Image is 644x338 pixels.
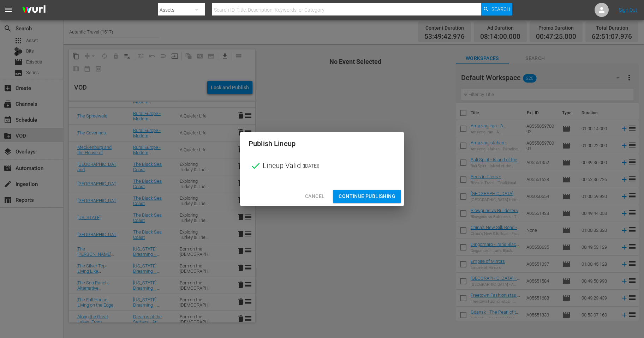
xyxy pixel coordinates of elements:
[305,192,324,201] span: Cancel
[249,138,395,149] h2: Publish Lineup
[240,155,404,176] div: Lineup Valid
[4,6,13,14] span: menu
[303,161,320,171] span: ( [DATE] )
[333,190,401,203] button: Continue Publishing
[17,2,51,18] img: ans4CAIJ8jUAAAAAAAAAAAAAAAAAAAAAAAAgQb4GAAAAAAAAAAAAAAAAAAAAAAAAJMjXAAAAAAAAAAAAAAAAAAAAAAAAgAT5G...
[491,3,510,16] span: Search
[339,192,395,201] span: Continue Publishing
[619,7,637,13] a: Sign Out
[299,190,330,203] button: Cancel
